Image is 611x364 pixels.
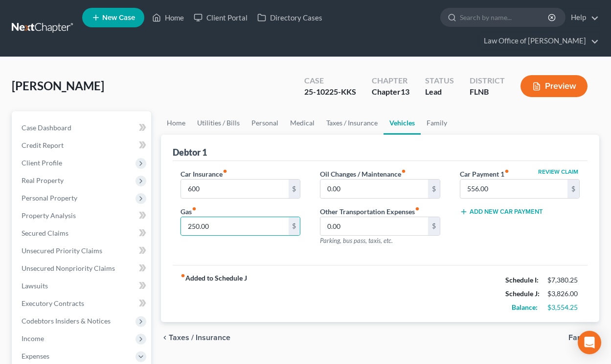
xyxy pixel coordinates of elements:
div: Debtor 1 [173,146,207,158]
a: Client Portal [189,9,252,26]
span: Expenses [22,352,49,360]
button: Preview [520,75,588,97]
div: $ [567,180,579,198]
a: Executory Contracts [14,295,151,312]
i: fiber_manual_record [401,169,406,174]
input: -- [181,180,288,198]
span: Secured Claims [22,229,68,237]
a: Law Office of [PERSON_NAME] [479,32,599,50]
strong: Balance: [512,303,538,311]
a: Credit Report [14,137,151,154]
a: Property Analysis [14,207,151,224]
i: fiber_manual_record [504,169,509,174]
strong: Schedule J: [505,289,540,298]
span: Real Property [22,176,64,184]
strong: Added to Schedule J [181,273,247,314]
div: Chapter [372,75,409,86]
button: Family chevron_right [568,334,599,342]
input: Search by name... [460,8,549,26]
i: fiber_manual_record [415,206,420,211]
span: 13 [401,87,409,96]
input: -- [320,217,428,236]
i: chevron_left [161,334,169,342]
a: Family [421,111,453,135]
div: District [470,75,505,86]
div: $3,554.25 [547,303,580,312]
a: Unsecured Nonpriority Claims [14,260,151,277]
div: $ [428,217,440,236]
a: Secured Claims [14,224,151,242]
a: Home [161,111,191,135]
label: Car Insurance [181,169,227,179]
a: Case Dashboard [14,119,151,137]
i: fiber_manual_record [223,169,227,174]
span: Executory Contracts [22,299,84,307]
span: Unsecured Nonpriority Claims [22,264,115,272]
a: Unsecured Priority Claims [14,242,151,260]
span: Personal Property [22,194,77,202]
div: Chapter [372,86,409,98]
span: Property Analysis [22,211,76,220]
div: Status [425,75,454,86]
span: Case Dashboard [22,123,71,132]
strong: Schedule I: [505,276,539,284]
i: fiber_manual_record [192,206,197,211]
span: Client Profile [22,159,62,167]
a: Lawsuits [14,277,151,295]
input: -- [181,217,288,236]
a: Utilities / Bills [191,111,246,135]
div: $ [289,217,300,236]
div: Lead [425,86,454,98]
span: Parking, bus pass, taxis, etc. [320,237,393,244]
input: -- [460,180,567,198]
label: Other Transportation Expenses [320,206,420,217]
div: 25-10225-KKS [304,86,356,98]
button: chevron_left Taxes / Insurance [161,334,230,342]
button: Add New Car Payment [460,208,543,216]
span: Unsecured Priority Claims [22,246,102,255]
a: Help [566,9,599,26]
div: $ [289,180,300,198]
span: Credit Report [22,141,64,149]
div: $ [428,180,440,198]
i: fiber_manual_record [181,273,185,278]
label: Gas [181,206,197,217]
button: Review Claim [537,169,580,175]
span: [PERSON_NAME] [12,79,104,93]
div: $3,826.00 [547,289,580,299]
div: Open Intercom Messenger [578,331,601,354]
span: Lawsuits [22,282,48,290]
a: Directory Cases [252,9,327,26]
a: Home [147,9,189,26]
span: Taxes / Insurance [169,334,230,342]
label: Oil Changes / Maintenance [320,169,406,179]
span: New Case [102,14,135,21]
div: Case [304,75,356,86]
a: Taxes / Insurance [320,111,384,135]
input: -- [320,180,428,198]
label: Car Payment 1 [460,169,509,179]
a: Personal [246,111,284,135]
a: Medical [284,111,320,135]
div: $7,380.25 [547,275,580,285]
span: Codebtors Insiders & Notices [22,317,111,325]
a: Vehicles [384,111,421,135]
span: Income [22,334,44,343]
div: FLNB [470,86,505,98]
span: Family [568,334,591,342]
